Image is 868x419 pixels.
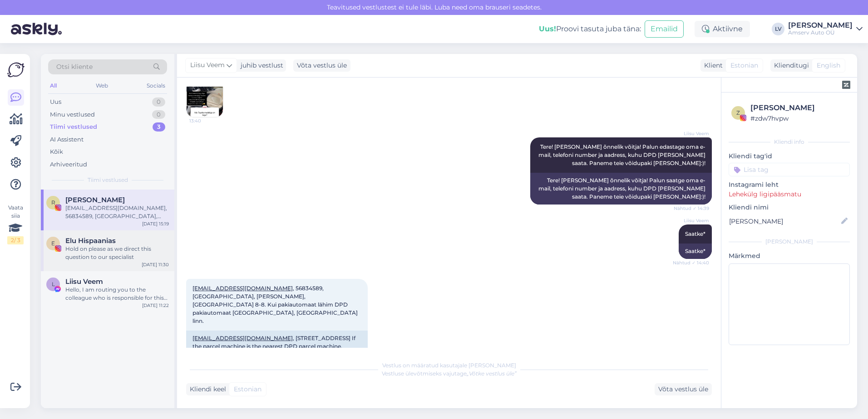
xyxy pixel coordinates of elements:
a: [EMAIL_ADDRESS][DOMAIN_NAME] [192,335,293,341]
p: Instagrami leht [729,180,850,190]
span: Vestlus on määratud kasutajale [PERSON_NAME] [382,362,516,369]
div: Amserv Auto OÜ [788,29,853,36]
p: Kliendi tag'id [729,151,850,161]
span: Estonian [234,385,261,394]
div: Web [94,80,110,92]
div: LV [772,23,784,35]
span: Liisu Veem [675,217,709,224]
div: Kliendi keel [186,385,226,394]
p: Märkmed [729,251,850,261]
div: [DATE] 11:22 [142,302,169,309]
div: Minu vestlused [50,110,95,119]
div: 0 [152,110,165,119]
img: zendesk [842,81,850,89]
div: [PERSON_NAME] [788,22,853,29]
div: Tere! [PERSON_NAME] õnnelik võitja! Palun saatge oma e-mail, telefoni number ja aadress, kuhu DPD... [530,173,712,205]
div: Võta vestlus üle [293,59,350,72]
span: Tere! [PERSON_NAME] õnnelik võitja! Palun edastage oma e-mail, telefoni number ja aadress, kuhu D... [538,143,707,166]
p: Lehekülg ligipääsmatu [729,190,850,199]
b: Uus! [539,24,556,33]
img: Attachment [187,81,223,117]
span: z [736,109,740,116]
div: [PERSON_NAME] [750,102,847,113]
span: Nähtud ✓ 14:40 [673,259,709,266]
span: English [817,61,840,70]
span: 13:40 [189,117,223,124]
div: , [STREET_ADDRESS] If the parcel machine is the nearest DPD parcel machine, [STREET_ADDRESS]. [186,331,368,362]
img: Askly Logo [7,61,25,78]
div: Klienditugi [770,61,809,70]
span: Estonian [730,61,758,70]
div: [EMAIL_ADDRESS][DOMAIN_NAME], 56834589, [GEOGRAPHIC_DATA], [PERSON_NAME], [GEOGRAPHIC_DATA] 8-8. ... [65,204,169,220]
span: Tiimi vestlused [88,176,128,184]
p: Kliendi nimi [729,203,850,212]
div: Saatke* [679,244,712,259]
div: Kõik [50,147,63,156]
div: 2 / 3 [7,236,24,244]
div: Socials [145,80,167,92]
div: Tiimi vestlused [50,122,97,132]
div: # zdw7hvpw [750,113,847,123]
span: R [51,199,55,206]
div: juhib vestlust [237,61,283,70]
div: Aktiivne [695,21,750,37]
span: Nähtud ✓ 14:39 [674,205,709,212]
div: [DATE] 15:19 [142,220,169,227]
div: 3 [153,122,165,132]
span: Liisu Veem [65,278,103,286]
div: Uus [50,97,61,107]
span: Otsi kliente [56,62,93,72]
div: Hold on please as we direct this question to our specialist [65,245,169,261]
span: Raul Urbel [65,196,125,204]
span: Liisu Veem [675,130,709,137]
span: L [52,281,55,287]
span: Liisu Veem [190,60,225,70]
div: Proovi tasuta juba täna: [539,24,641,34]
a: [EMAIL_ADDRESS][DOMAIN_NAME] [192,285,293,292]
div: AI Assistent [50,135,84,144]
span: Vestluse ülevõtmiseks vajutage [382,370,517,377]
button: Emailid [645,20,684,38]
a: [PERSON_NAME]Amserv Auto OÜ [788,22,863,36]
div: Hello, I am routing you to the colleague who is responsible for this topic. Please wait a little. [65,286,169,302]
div: Võta vestlus üle [655,383,712,395]
div: [PERSON_NAME] [729,238,850,246]
span: E [51,240,55,247]
input: Lisa tag [729,163,850,176]
i: „Võtke vestlus üle” [467,370,517,377]
span: , 56834589, [GEOGRAPHIC_DATA], [PERSON_NAME], [GEOGRAPHIC_DATA] 8-8. Kui pakiautomaat lähim DPD p... [192,285,359,324]
div: [DATE] 11:30 [142,261,169,268]
div: Vaata siia [7,204,24,244]
div: Klient [700,61,723,70]
div: 0 [152,97,165,107]
div: All [48,80,59,92]
span: Saatke* [685,230,705,237]
span: Elu Hispaanias [65,237,116,245]
div: Arhiveeritud [50,160,87,169]
div: Kliendi info [729,138,850,146]
input: Lisa nimi [729,216,839,226]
